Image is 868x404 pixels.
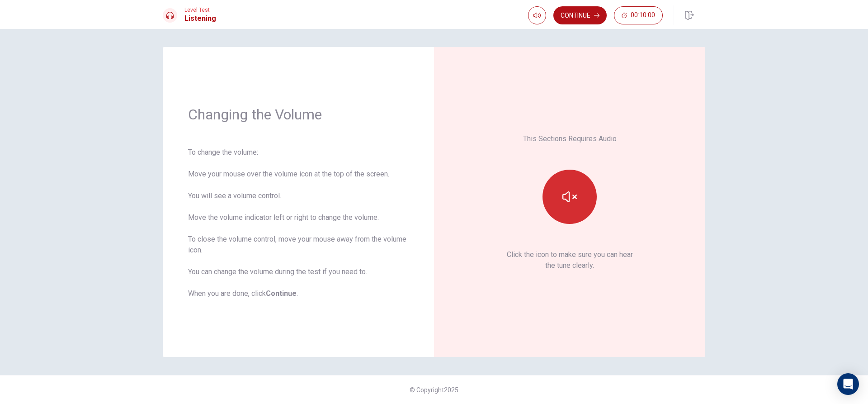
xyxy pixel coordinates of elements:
[631,12,655,19] span: 00:10:00
[188,147,409,299] div: To change the volume: Move your mouse over the volume icon at the top of the screen. You will see...
[266,289,297,298] b: Continue
[507,249,633,271] p: Click the icon to make sure you can hear the tune clearly.
[188,105,409,124] h1: Changing the Volume
[410,386,458,394] span: © Copyright 2025
[523,133,617,144] p: This Sections Requires Audio
[614,6,663,24] button: 00:10:00
[837,373,859,395] div: Open Intercom Messenger
[184,13,216,24] h1: Listening
[553,6,607,24] button: Continue
[184,7,216,13] span: Level Test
